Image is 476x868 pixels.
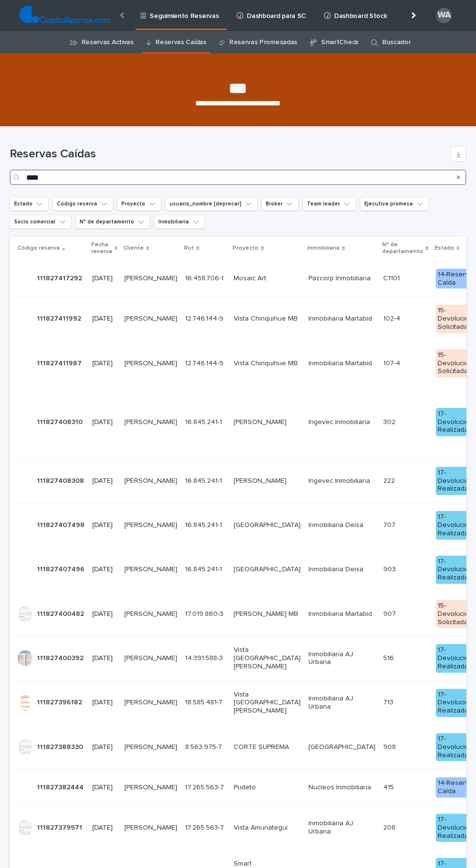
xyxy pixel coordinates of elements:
[307,243,340,254] p: Inmobiliaria
[360,197,429,211] button: Ejecutiva promesa
[185,272,225,283] p: 16.458.706-1
[234,477,301,485] p: [PERSON_NAME]
[92,274,117,283] p: [DATE]
[308,274,375,283] p: Pazcorp Inmobiliaria
[234,565,301,574] p: [GEOGRAPHIC_DATA]
[92,654,117,663] p: [DATE]
[17,243,60,254] p: Código reserva
[37,652,85,663] p: 111827400392
[383,313,402,323] p: 102-4
[124,652,179,663] p: Marcos Wener
[124,313,179,323] p: ISAAC ISMAEL CORONADO JARA
[154,215,205,229] button: Inmobiliaria
[185,519,224,529] p: 16.845.241-1
[234,359,301,368] p: Vista Chinquihue MB
[37,313,83,323] p: 111827411992
[308,819,375,836] p: Inmobiliaria AJ Urbana
[124,272,179,283] p: Angel Rodrigo Martinez Barrios
[383,563,398,574] p: 903
[185,608,225,618] p: 17.019.860-3
[37,782,85,792] p: 111827382444
[92,743,117,751] p: [DATE]
[234,824,301,832] p: Vista Amunategui
[234,521,301,529] p: [GEOGRAPHIC_DATA]
[185,697,224,707] p: 18.585.481-7
[37,741,85,751] p: 111827388330
[185,782,226,792] p: 17.265.563-7
[383,519,397,529] p: 707
[123,243,144,254] p: Cliente
[436,511,475,539] div: 17-Devolución Realizada
[10,197,49,211] button: Estado
[124,519,179,529] p: MARTA ANDREA AYENAO FAÚNDEZ
[436,600,475,628] div: 15-Devolución Solicitada
[308,565,375,574] p: Inmobiliaria Deisa
[436,777,475,798] div: 14-Reserva Caída
[185,822,226,832] p: 17.265.563-7
[37,608,86,618] p: 111827400482
[52,197,113,211] button: Código reserva
[185,357,225,368] p: 12.746.144-9
[92,477,117,485] p: [DATE]
[165,197,257,211] button: usuario_nombre [deprecar]
[124,741,179,751] p: Hector Engelbert Zarate Martinez
[92,359,117,368] p: [DATE]
[124,357,179,368] p: ISAAC ISMAEL CORONADO JARA
[436,269,475,289] div: 14-Reserva Caída
[308,315,375,323] p: Inmobiliaria Martabid
[124,416,179,426] p: MARTA ANDREA AYENAO FAÚNDEZ
[185,563,224,574] p: 16.845.241-1
[10,147,447,161] h1: Reservas Caídas
[436,305,475,333] div: 15-Devolución Solicitada
[124,563,179,574] p: MARTA ANDREA AYENAO FAÚNDEZ
[37,475,86,485] p: 111827408308
[185,475,224,485] p: 16.845.241-1
[185,652,225,663] p: 14.391.588-3
[383,272,402,283] p: C1101
[308,650,375,667] p: Inmobiliaria AJ Urbana
[234,743,301,751] p: CORTE SUPREMA
[92,610,117,618] p: [DATE]
[155,31,206,54] a: Reservas Caídas
[92,418,117,426] p: [DATE]
[37,519,86,529] p: 111827407498
[185,416,224,426] p: 16.845.241-1
[10,215,71,229] button: Socio comercial
[124,822,179,832] p: [PERSON_NAME]
[261,197,299,211] button: Broker
[382,31,411,54] a: Buscador
[92,521,117,529] p: [DATE]
[308,359,375,368] p: Inmobiliaria Martabid
[117,197,161,211] button: Proyecto
[436,644,475,672] div: 17-Devolución Realizada
[436,733,475,761] div: 17-Devolución Realizada
[308,695,375,711] p: Inmobiliaria AJ Urbana
[383,357,402,368] p: 107-4
[37,697,84,707] p: 111827396182
[383,416,397,426] p: 302
[233,243,258,254] p: Proyecto
[184,243,194,254] p: Rut
[37,416,85,426] p: 111827408310
[10,170,466,185] input: Search
[308,477,375,485] p: Ingevec Inmobiliaria
[435,243,454,254] p: Estado
[308,418,375,426] p: Ingevec Inmobiliaria
[37,272,84,283] p: 111827417292
[234,274,301,283] p: Mosaic Art
[308,783,375,792] p: Nucleos Inmobiliaria
[92,565,117,574] p: [DATE]
[234,783,301,792] p: Pudeto
[234,646,301,670] p: Vista [GEOGRAPHIC_DATA][PERSON_NAME]
[92,315,117,323] p: [DATE]
[436,349,475,377] div: 15-Devolución Solicitada
[383,782,396,792] p: 415
[382,239,423,257] p: N° de departamento
[124,608,179,618] p: Camilo Espinoza
[185,741,224,751] p: 8.563.975-7
[321,31,358,54] a: SmartCheck
[308,521,375,529] p: Inmobiliaria Deisa
[37,563,86,574] p: 111827407496
[303,197,356,211] button: Team leader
